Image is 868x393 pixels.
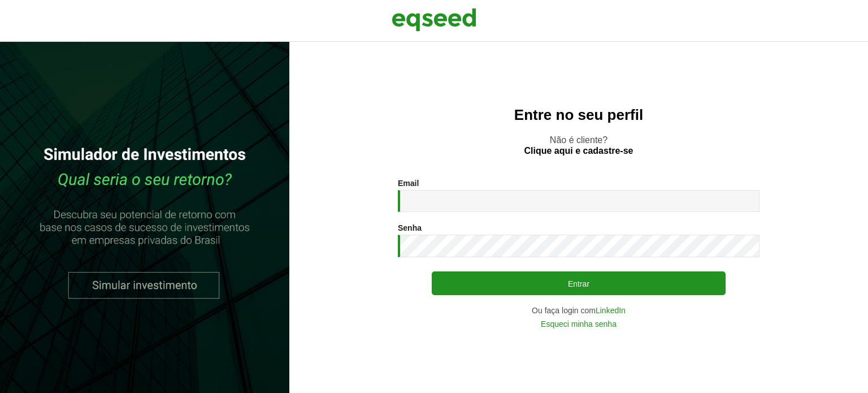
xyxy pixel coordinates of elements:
[312,107,845,123] h2: Entre no seu perfil
[541,320,617,328] a: Esqueci minha senha
[398,179,419,187] label: Email
[596,306,626,314] a: LinkedIn
[398,224,422,232] label: Senha
[432,271,726,295] button: Entrar
[398,306,759,314] div: Ou faça login com
[524,146,633,156] a: Clique aqui e cadastre-se
[312,135,845,156] p: Não é cliente?
[392,6,476,34] img: EqSeed Logo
